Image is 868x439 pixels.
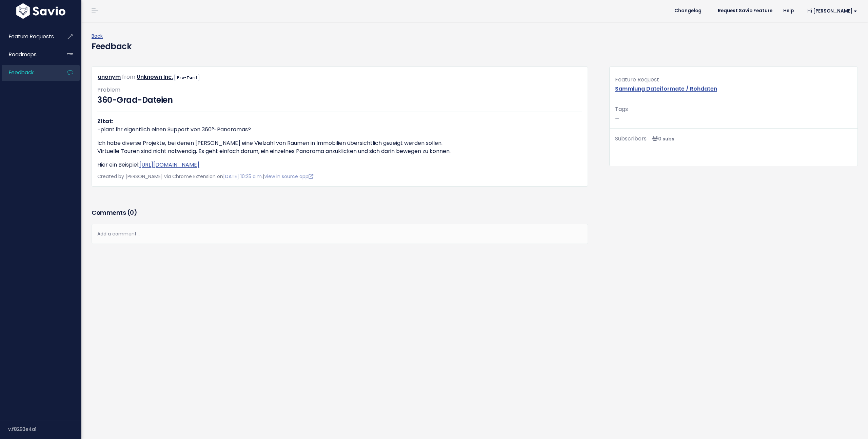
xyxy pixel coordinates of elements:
a: View in source app [264,173,313,180]
div: Add a comment... [92,224,588,244]
a: [DATE] 10:25 a.m. [223,173,263,180]
a: Feedback [2,65,56,80]
span: Created by [PERSON_NAME] via Chrome Extension on | [97,173,313,180]
h4: Feedback [92,40,131,53]
a: Sammlung Dateiformate / Rohdaten [615,85,717,93]
span: Feature Request [615,76,659,83]
strong: Zitat: [97,117,113,125]
span: Roadmaps [9,51,37,58]
span: Tags [615,105,628,113]
p: -plant ihr eigentlich einen Support von 360°-Panoramas? [97,117,582,134]
a: Back [92,33,103,39]
a: Hi [PERSON_NAME] [799,6,863,16]
span: from [122,73,135,81]
a: anonym [98,73,121,81]
img: logo-white.9d6f32f41409.svg [15,3,67,19]
span: 0 [130,208,134,217]
a: Roadmaps [2,47,56,62]
span: Hi [PERSON_NAME] [807,8,857,14]
p: Ich habe diverse Projekte, bei denen [PERSON_NAME] eine Vielzahl von Räumen in Immobilien übersic... [97,139,582,155]
a: Feature Requests [2,29,56,44]
a: Unknown Inc. [137,73,173,81]
p: — [615,104,852,123]
div: v.f8293e4a1 [8,420,81,438]
a: Help [778,6,799,16]
strong: Pro-Tarif [177,75,197,80]
p: Hier ein Beispiel: [97,161,582,169]
span: Feature Requests [9,33,54,40]
a: [URL][DOMAIN_NAME] [139,161,199,169]
span: Changelog [674,8,702,13]
h3: 360-Grad-Dateien [97,94,582,106]
span: Subscribers [615,135,647,142]
h3: Comments ( ) [92,208,588,217]
span: <p><strong>Subscribers</strong><br><br> No subscribers yet<br> </p> [649,135,674,142]
a: Request Savio Feature [712,6,778,16]
span: Feedback [9,69,34,76]
span: Problem [97,86,120,94]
